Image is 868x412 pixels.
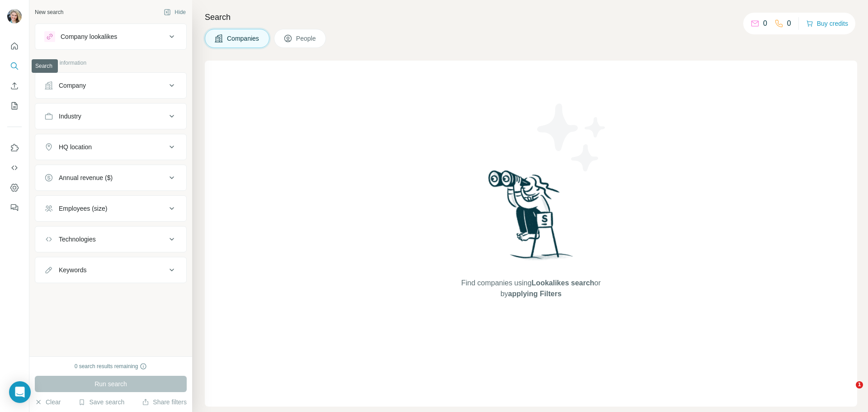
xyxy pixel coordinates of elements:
button: Search [7,58,22,74]
span: Find companies using or by [458,278,603,299]
p: 0 [763,18,767,29]
button: Clear [35,398,61,407]
button: Buy credits [806,17,848,30]
button: Company lookalikes [35,26,186,47]
span: People [296,34,317,43]
button: Share filters [142,398,187,407]
span: applying Filters [508,290,561,298]
div: Keywords [59,265,86,275]
div: Industry [59,112,81,121]
p: 0 [787,18,791,29]
div: 0 search results remaining [75,362,147,370]
div: Open Intercom Messenger [9,381,31,403]
span: Companies [227,34,260,43]
button: Use Surfe API [7,160,22,176]
div: HQ location [59,142,92,152]
img: Avatar [7,9,22,24]
button: Quick start [7,38,22,54]
button: Annual revenue ($) [35,167,186,189]
h4: Search [205,11,857,24]
button: My lists [7,98,22,114]
button: Use Surfe on LinkedIn [7,140,22,156]
button: Technologies [35,228,186,250]
button: Feedback [7,199,22,216]
div: New search [35,8,63,16]
button: Dashboard [7,180,22,196]
button: Hide [157,5,192,19]
span: Lookalikes search [532,279,594,287]
button: Enrich CSV [7,78,22,94]
div: Employees (size) [59,204,107,213]
button: Company [35,75,186,96]
p: Company information [35,59,187,67]
button: Employees (size) [35,198,186,219]
div: Company [59,81,86,90]
div: Company lookalikes [61,32,117,41]
button: HQ location [35,136,186,158]
button: Keywords [35,259,186,281]
span: 1 [856,381,863,388]
button: Save search [78,398,124,407]
img: Surfe Illustration - Woman searching with binoculars [484,168,578,269]
button: Industry [35,105,186,127]
div: Technologies [59,235,96,244]
div: Annual revenue ($) [59,173,113,182]
img: Surfe Illustration - Stars [531,97,613,178]
iframe: Intercom live chat [837,381,859,403]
